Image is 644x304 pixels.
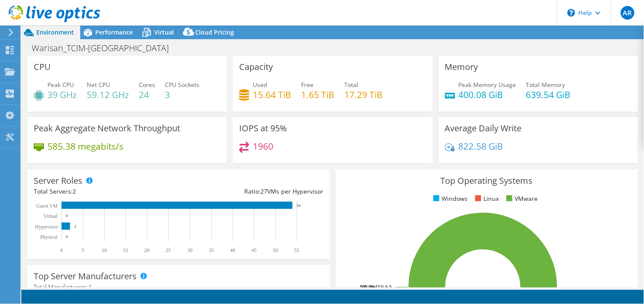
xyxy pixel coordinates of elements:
[526,81,565,89] span: Total Memory
[35,224,58,230] text: Hypervisor
[34,187,179,196] div: Total Servers:
[47,81,74,89] span: Peak CPU
[87,81,110,89] span: Net CPU
[342,176,632,185] h3: Top Operating Systems
[239,124,287,133] h3: IOPS at 95%
[36,28,74,36] span: Environment
[139,90,155,99] h4: 24
[47,90,77,99] h4: 39 GHz
[95,28,133,36] span: Performance
[47,142,123,151] h4: 585.38 megabits/s
[273,247,278,253] text: 50
[459,90,516,99] h4: 400.08 GiB
[144,247,149,253] text: 20
[195,28,234,36] span: Cloud Pricing
[166,247,171,253] text: 25
[165,81,199,89] span: CPU Sockets
[344,81,358,89] span: Total
[102,247,107,253] text: 10
[165,90,199,99] h4: 3
[459,81,516,89] span: Peak Memory Usage
[66,214,68,218] text: 0
[139,81,155,89] span: Cores
[621,6,635,20] span: AR
[123,247,128,253] text: 15
[473,194,499,203] li: Linux
[445,124,522,133] h3: Average Daily Write
[179,187,323,196] div: Ratio: VMs per Hypervisor
[34,124,180,133] h3: Peak Aggregate Network Throughput
[459,142,503,151] h4: 822.58 GiB
[301,90,334,99] h4: 1.65 TiB
[239,62,273,72] h3: Capacity
[294,247,299,253] text: 55
[253,81,267,89] span: Used
[297,203,301,208] text: 54
[431,194,468,203] li: Windows
[568,9,575,17] svg: \n
[504,194,538,203] li: VMware
[40,234,58,240] text: Physical
[209,247,214,253] text: 35
[526,90,571,99] h4: 639.54 GiB
[252,247,257,253] text: 45
[253,142,273,151] h4: 1960
[253,90,291,99] h4: 15.64 TiB
[187,247,193,253] text: 30
[34,272,137,281] h3: Top Server Manufacturers
[344,90,383,99] h4: 17.29 TiB
[261,187,267,195] span: 27
[360,284,375,290] tspan: 100.0%
[34,62,51,72] h3: CPU
[154,28,174,36] span: Virtual
[88,283,92,291] span: 1
[34,176,82,185] h3: Server Roles
[36,203,58,209] text: Guest VM
[82,247,84,253] text: 5
[445,62,478,72] h3: Memory
[87,90,129,99] h4: 59.12 GHz
[44,213,58,219] text: Virtual
[375,284,392,290] tspan: ESXi 6.5
[230,247,235,253] text: 40
[73,187,76,195] span: 2
[301,81,313,89] span: Free
[34,282,323,292] h4: Total Manufacturers:
[28,43,182,53] h1: Warisan_TCIM-[GEOGRAPHIC_DATA]
[66,235,68,239] text: 0
[60,247,63,253] text: 0
[74,224,76,229] text: 2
